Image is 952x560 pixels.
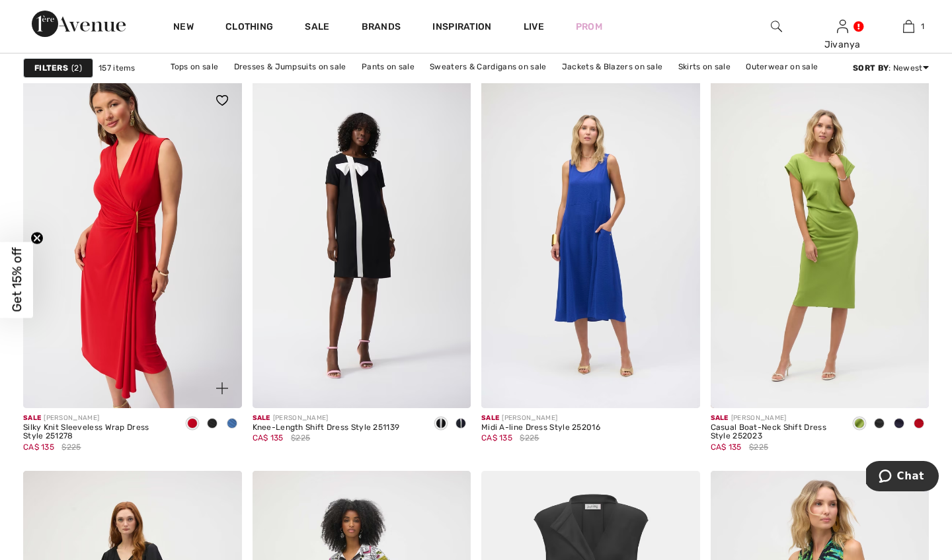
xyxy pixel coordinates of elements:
span: $225 [749,441,768,453]
div: [PERSON_NAME] [23,413,172,423]
div: Midnight Blue [889,413,909,435]
div: Radiant red [909,413,929,435]
img: Knee-Length Shift Dress Style 251139. Midnight Blue/Vanilla [253,81,471,408]
a: Sign In [837,20,848,32]
iframe: Opens a widget where you can chat to one of our agents [866,461,939,494]
span: CA$ 135 [253,433,284,442]
a: Brands [362,21,401,35]
div: Black [869,413,889,435]
div: Black/Vanilla [431,413,451,435]
img: Midi A-line Dress Style 252016. Royal Sapphire 163 [481,81,700,408]
a: Sweaters & Cardigans on sale [423,58,553,75]
span: 1 [921,20,924,32]
a: Prom [576,20,602,34]
a: Outerwear on sale [739,58,824,75]
a: Sale [305,21,329,35]
div: Midnight Blue/Vanilla [451,413,471,435]
span: CA$ 135 [711,442,742,452]
span: 157 items [99,62,136,74]
div: Black [202,413,222,435]
div: Radiant red [182,413,202,435]
div: [PERSON_NAME] [711,413,840,423]
img: plus_v2.svg [216,382,228,394]
span: Get 15% off [9,248,24,312]
span: CA$ 135 [23,442,54,452]
div: Silky Knit Sleeveless Wrap Dress Style 251278 [23,423,172,442]
span: $225 [520,432,539,444]
div: [PERSON_NAME] [481,413,600,423]
strong: Filters [34,62,68,74]
span: CA$ 135 [481,433,512,442]
div: : Newest [853,62,929,74]
div: Midi A-line Dress Style 252016 [481,423,600,433]
div: Coastal blue [222,413,242,435]
span: Inspiration [432,21,491,35]
span: Sale [711,414,729,422]
a: New [173,21,194,35]
span: Sale [253,414,270,422]
div: Casual Boat-Neck Shift Dress Style 252023 [711,423,840,442]
a: Pants on sale [355,58,421,75]
a: 1 [876,18,941,34]
span: $225 [61,441,81,453]
a: Clothing [225,21,273,35]
strong: Sort By [853,63,889,73]
span: 2 [71,62,82,74]
span: Sale [481,414,499,422]
div: [PERSON_NAME] [253,413,400,423]
img: heart_black_full.svg [216,95,228,106]
a: Skirts on sale [672,58,737,75]
div: Jivanya [810,38,875,52]
a: Jackets & Blazers on sale [555,58,670,75]
div: Knee-Length Shift Dress Style 251139 [253,423,400,433]
a: Tops on sale [164,58,225,75]
a: Live [524,20,544,34]
img: My Bag [903,18,914,34]
button: Close teaser [30,232,44,245]
span: $225 [291,432,310,444]
img: 1ère Avenue [32,11,126,37]
div: Greenery [850,413,869,435]
img: Casual Boat-Neck Shift Dress Style 252023. Greenery [711,81,930,408]
span: Sale [23,414,41,422]
img: search the website [771,18,782,34]
img: Silky Knit Sleeveless Wrap Dress Style 251278. Radiant red [23,81,242,408]
img: My Info [837,18,848,34]
a: Dresses & Jumpsuits on sale [227,58,353,75]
